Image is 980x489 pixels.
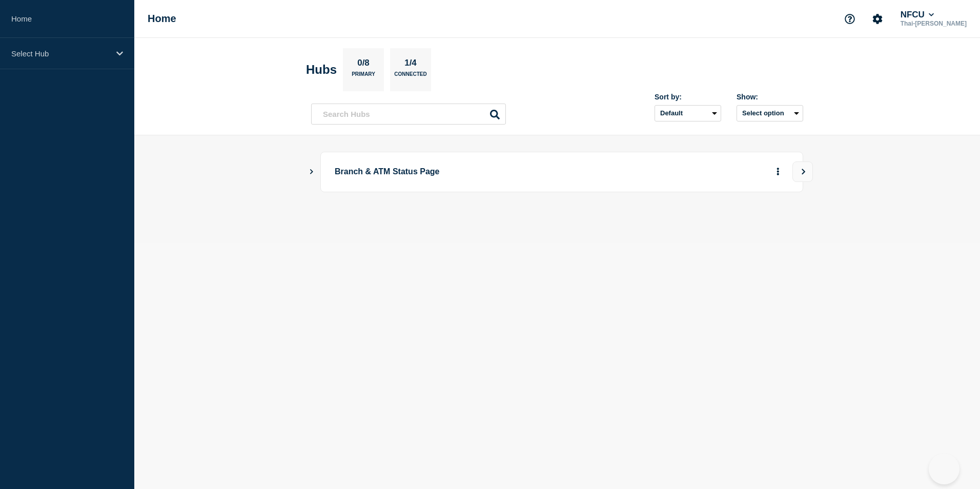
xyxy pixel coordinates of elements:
[771,162,785,181] button: More actions
[401,58,421,71] p: 1/4
[737,105,803,121] button: Select option
[792,161,813,182] button: View
[899,10,936,20] button: NFCU
[335,162,618,181] p: Branch & ATM Status Page
[148,13,176,25] h1: Home
[655,93,721,101] div: Sort by:
[354,58,374,71] p: 0/8
[839,8,861,30] button: Support
[929,454,959,484] iframe: Help Scout Beacon - Open
[899,20,969,27] p: Thai-[PERSON_NAME]
[737,93,803,101] div: Show:
[306,63,337,77] h2: Hubs
[394,71,426,82] p: Connected
[309,168,314,176] button: Show Connected Hubs
[311,104,506,125] input: Search Hubs
[11,49,110,58] p: Select Hub
[655,105,721,121] select: Sort by
[352,71,375,82] p: Primary
[867,8,888,30] button: Account settings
